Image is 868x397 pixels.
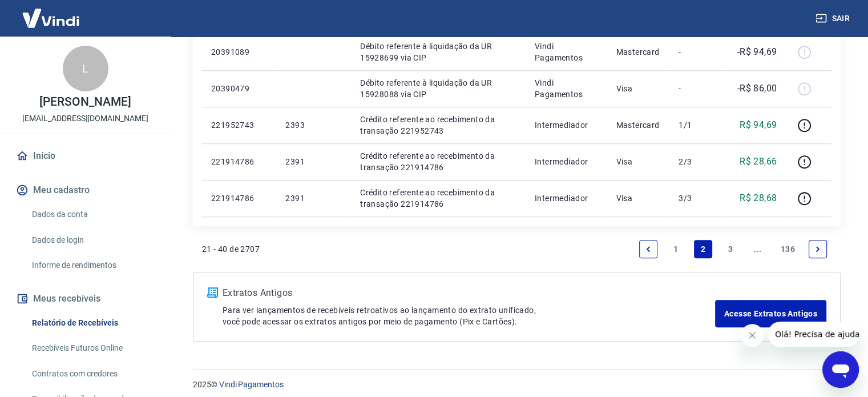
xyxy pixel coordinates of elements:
[822,351,859,388] iframe: Botão para abrir a janela de mensagens
[721,240,740,258] a: Page 3
[679,83,712,94] p: -
[616,193,660,204] p: Visa
[740,155,777,169] p: R$ 28,66
[679,156,712,167] p: 2/3
[679,46,712,58] p: -
[7,8,96,17] span: Olá! Precisa de ajuda?
[360,150,516,173] p: Crédito referente ao recebimento da transação 221914786
[360,114,516,137] p: Crédito referente ao recebimento da transação 221952743
[741,324,764,347] iframe: Fechar mensagem
[715,300,826,327] a: Acesse Extratos Antigos
[809,240,827,258] a: Next page
[616,156,660,167] p: Visa
[27,254,157,277] a: Informe de rendimentos
[211,46,267,58] p: 20391089
[223,304,715,327] p: Para ver lançamentos de recebíveis retroativos ao lançamento do extrato unificado, você pode aces...
[535,41,597,63] p: Vindi Pagamentos
[27,228,157,252] a: Dados de login
[27,203,157,226] a: Dados da conta
[219,380,284,389] a: Vindi Pagamentos
[211,156,267,167] p: 221914786
[285,156,342,167] p: 2391
[679,193,712,204] p: 3/3
[285,193,342,204] p: 2391
[360,77,516,100] p: Débito referente à liquidação da UR 15928088 via CIP
[737,82,777,95] p: -R$ 86,00
[535,156,597,167] p: Intermediador
[207,287,218,298] img: ícone
[679,119,712,131] p: 1/1
[14,286,157,311] button: Meus recebíveis
[639,240,657,258] a: Previous page
[740,191,777,205] p: R$ 28,68
[27,336,157,360] a: Recebíveis Futuros Online
[223,286,715,300] p: Extratos Antigos
[737,45,777,59] p: -R$ 94,69
[63,46,108,91] div: L
[813,8,854,29] button: Sair
[616,83,660,94] p: Visa
[360,187,516,210] p: Crédito referente ao recebimento da transação 221914786
[616,46,660,58] p: Mastercard
[39,96,131,108] p: [PERSON_NAME]
[535,77,597,100] p: Vindi Pagamentos
[211,83,267,94] p: 20390479
[535,193,597,204] p: Intermediador
[202,243,260,255] p: 21 - 40 de 2707
[27,311,157,335] a: Relatório de Recebíveis
[285,119,342,131] p: 2393
[211,119,267,131] p: 221952743
[776,240,800,258] a: Page 136
[768,322,859,347] iframe: Mensagem da empresa
[616,119,660,131] p: Mastercard
[27,362,157,386] a: Contratos com credores
[694,240,712,258] a: Page 2 is your current page
[22,113,148,125] p: [EMAIL_ADDRESS][DOMAIN_NAME]
[535,119,597,131] p: Intermediador
[211,193,267,204] p: 221914786
[14,178,157,203] button: Meu cadastro
[749,240,767,258] a: Jump forward
[14,1,88,35] img: Vindi
[740,118,777,132] p: R$ 94,69
[667,240,685,258] a: Page 1
[193,379,841,391] p: 2025 ©
[14,143,157,169] a: Início
[635,235,831,263] ul: Pagination
[360,41,516,63] p: Débito referente à liquidação da UR 15928699 via CIP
